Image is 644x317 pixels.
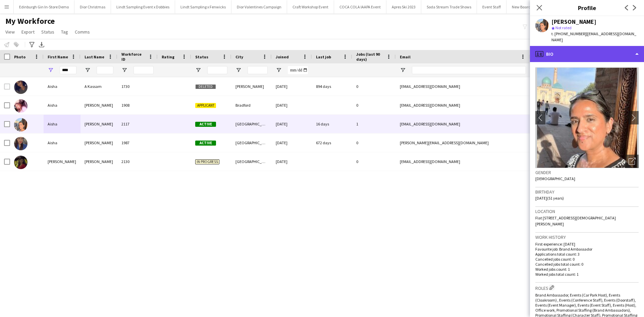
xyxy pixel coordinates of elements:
h3: Roles [535,284,639,291]
h3: Birthday [535,189,639,195]
span: t. [PHONE_NUMBER] [551,31,586,36]
button: Soda Stream Trade Shows [421,0,477,13]
span: Deleted [195,84,216,89]
div: 1908 [117,96,158,114]
div: 2130 [117,152,158,171]
img: Aisha Patel [14,118,28,131]
button: Open Filter Menu [85,67,91,73]
p: Favourite job: Brand Ambassador [535,247,639,252]
div: 0 [352,96,396,114]
div: Bio [530,46,644,62]
span: Joined [276,54,289,59]
span: In progress [195,159,219,164]
div: A Kassam [80,77,117,96]
div: 1987 [117,134,158,152]
div: 0 [352,152,396,171]
p: Worked jobs count: 1 [535,267,639,272]
p: Applications total count: 3 [535,252,639,257]
div: [PERSON_NAME] [231,77,272,96]
button: Lindt Sampling x Fenwicks [175,0,231,13]
div: [PERSON_NAME] [80,152,117,171]
div: [DATE] [272,96,312,114]
button: Event Staff [477,0,506,13]
button: Lindt Sampling Event x Dobbies [111,0,175,13]
h3: Work history [535,234,639,240]
span: Rating [162,54,174,59]
span: Applicant [195,103,216,108]
button: Open Filter Menu [276,67,282,73]
app-action-btn: Advanced filters [28,41,36,49]
button: Open Filter Menu [235,67,241,73]
p: Cancelled jobs count: 0 [535,257,639,262]
input: Email Filter Input [412,66,526,74]
div: [DATE] [272,115,312,133]
div: Open photos pop-in [625,155,639,168]
span: Status [195,54,208,59]
button: Edinburgh Gin In-Store Demo [14,0,74,13]
div: [GEOGRAPHIC_DATA] [231,152,272,171]
a: Export [19,28,37,36]
span: [DATE] (51 years) [535,196,564,201]
button: New Board [506,0,536,13]
button: Apres Ski 2023 [386,0,421,13]
span: First Name [48,54,68,59]
img: Aishwarya Rumde [14,156,28,169]
div: Aisha [44,96,80,114]
div: 0 [352,134,396,152]
span: Email [400,54,411,59]
a: Comms [72,28,93,36]
app-action-btn: Export XLSX [38,41,46,49]
div: [EMAIL_ADDRESS][DOMAIN_NAME] [396,77,530,96]
button: Open Filter Menu [195,67,201,73]
button: Dior Christmas [74,0,111,13]
a: View [3,28,17,36]
span: Active [195,141,216,146]
a: Tag [58,28,71,36]
img: Aisha A Kassam [14,81,28,94]
span: View [5,29,15,35]
div: [DATE] [272,77,312,96]
input: Row Selection is disabled for this row (unchecked) [4,84,10,90]
span: Jobs (last 90 days) [356,52,384,62]
span: Last Name [85,54,104,59]
button: Open Filter Menu [121,67,127,73]
span: City [235,54,243,59]
div: 0 [352,77,396,96]
div: [PERSON_NAME] [44,152,80,171]
button: Craft Workshop Event [287,0,334,13]
span: [DEMOGRAPHIC_DATA] [535,176,575,181]
input: Workforce ID Filter Input [133,66,154,74]
div: 1 [352,115,396,133]
h3: Profile [530,3,644,12]
button: COCA COLA IAAPA Event [334,0,386,13]
div: 894 days [312,77,352,96]
button: Open Filter Menu [400,67,406,73]
input: Joined Filter Input [288,66,308,74]
input: First Name Filter Input [60,66,76,74]
div: Aisha [44,77,80,96]
div: [PERSON_NAME] [551,19,596,25]
div: Aisha [44,115,80,133]
button: Open Filter Menu [48,67,54,73]
span: Active [195,122,216,127]
div: [PERSON_NAME] [80,115,117,133]
h3: Location [535,208,639,214]
input: Last Name Filter Input [97,66,113,74]
div: Aisha [44,134,80,152]
span: Workforce ID [121,52,146,62]
p: Worked jobs total count: 1 [535,272,639,277]
div: [GEOGRAPHIC_DATA] [231,134,272,152]
div: 1730 [117,77,158,96]
h3: Gender [535,169,639,175]
div: [PERSON_NAME] [80,134,117,152]
input: City Filter Input [248,66,268,74]
span: Comms [75,29,90,35]
span: Photo [14,54,25,59]
span: Status [41,29,54,35]
input: Status Filter Input [207,66,227,74]
div: [GEOGRAPHIC_DATA] [231,115,272,133]
span: Flat [STREET_ADDRESS][DEMOGRAPHIC_DATA][PERSON_NAME] [535,215,616,226]
div: [DATE] [272,152,312,171]
p: First experience: [DATE] [535,242,639,247]
div: Bradford [231,96,272,114]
